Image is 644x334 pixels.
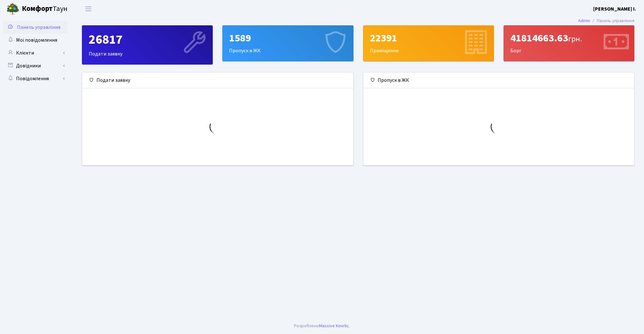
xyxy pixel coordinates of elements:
div: Подати заявку [82,26,212,64]
div: Розроблено . [294,322,350,330]
b: Комфорт [22,4,53,14]
a: Панель управління [3,21,67,34]
span: Таун [22,4,67,14]
div: 1589 [229,32,346,44]
a: Повідомлення [3,72,67,85]
a: Довідники [3,59,67,72]
span: грн. [568,33,582,45]
a: Мої повідомлення [3,34,67,47]
div: Пропуск в ЖК [223,26,353,61]
button: Переключити навігацію [80,4,96,14]
div: 41814663.63 [510,32,628,44]
div: 26817 [89,32,206,47]
div: Борг [504,26,634,61]
a: 26817Подати заявку [82,25,213,64]
a: [PERSON_NAME] І. [593,5,636,13]
a: Admin [578,17,590,24]
a: Клієнти [3,47,67,59]
div: Приміщення [363,26,494,61]
nav: breadcrumb [568,14,644,28]
a: Massive Kinetic [319,322,349,329]
a: 22391Приміщення [363,25,494,61]
a: 1589Пропуск в ЖК [222,25,353,61]
div: Пропуск в ЖК [363,73,634,88]
li: Панель управління [590,17,634,24]
span: Панель управління [17,24,60,31]
span: Мої повідомлення [16,37,57,44]
div: Подати заявку [82,73,353,88]
img: logo.png [6,3,19,15]
div: 22391 [370,32,487,44]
